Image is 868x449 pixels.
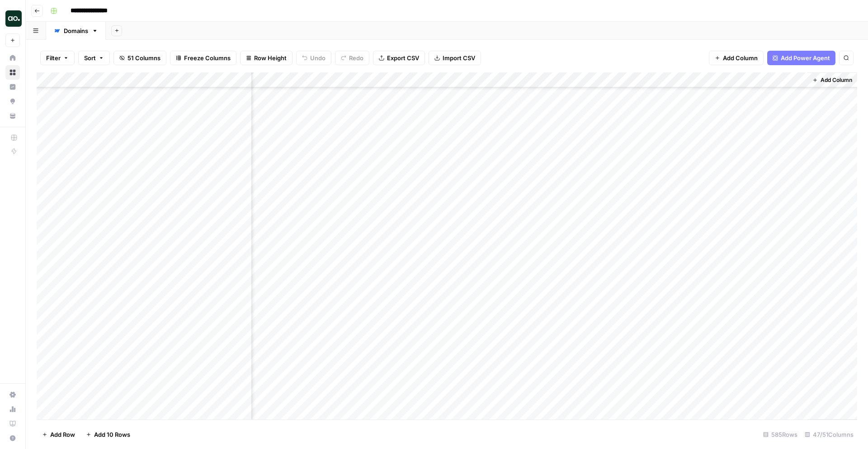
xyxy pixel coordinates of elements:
span: Undo [310,53,325,62]
button: Add Row [37,427,80,442]
span: 51 Columns [127,53,160,62]
span: Add Column [723,53,758,62]
span: Freeze Columns [184,53,231,62]
button: Row Height [240,51,292,65]
div: Domains [64,26,88,35]
a: Your Data [5,109,20,123]
button: Add Power Agent [767,51,835,65]
button: Export CSV [373,51,425,65]
button: Sort [78,51,110,65]
button: Help + Support [5,431,20,445]
span: Export CSV [387,53,419,62]
a: Opportunities [5,94,20,109]
span: Row Height [254,53,287,62]
button: Freeze Columns [170,51,236,65]
span: Import CSV [443,53,475,62]
button: Workspace: AO Internal Ops [5,7,20,30]
span: Add Row [50,430,75,439]
a: Insights [5,80,20,94]
button: Filter [40,51,75,65]
a: Usage [5,402,20,416]
img: AO Internal Ops Logo [5,10,22,27]
span: Add Power Agent [781,53,830,62]
button: Redo [335,51,369,65]
button: Undo [296,51,331,65]
span: Add Column [821,76,852,84]
div: 585 Rows [759,427,801,442]
button: Add Column [709,51,764,65]
span: Sort [84,53,96,62]
span: Redo [349,53,363,62]
span: Add 10 Rows [94,430,130,439]
button: Import CSV [429,51,481,65]
button: Add Column [809,74,856,86]
button: 51 Columns [113,51,166,65]
a: Home [5,51,20,65]
a: Browse [5,65,20,80]
a: Settings [5,387,20,402]
a: Domains [46,22,106,40]
button: Add 10 Rows [80,427,136,442]
span: Filter [46,53,61,62]
a: Learning Hub [5,416,20,431]
div: 47/51 Columns [801,427,857,442]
